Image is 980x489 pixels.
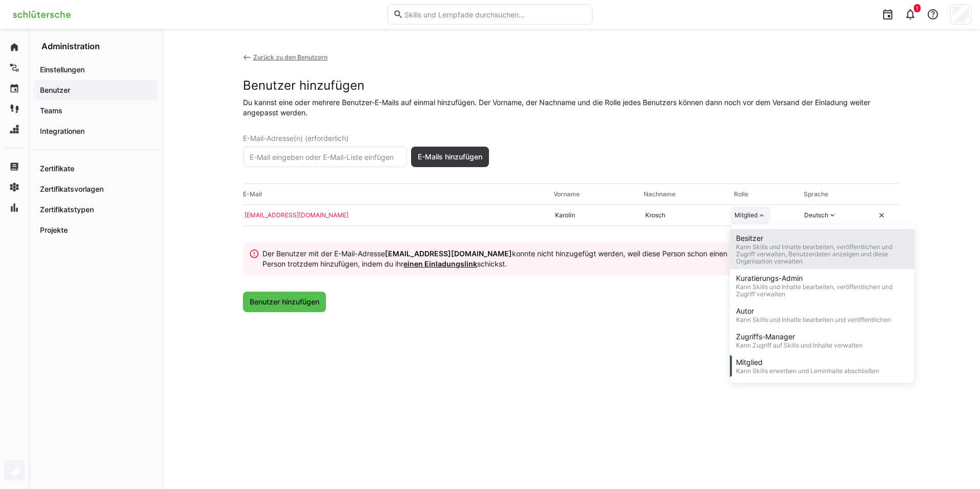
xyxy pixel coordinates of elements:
[243,78,899,93] div: Benutzer hinzufügen
[644,211,725,219] input: Nachname hinzufügen
[736,306,891,316] div: Autor
[253,53,328,62] div: Zurück zu den Benutzern
[736,332,863,342] div: Zugriffs-Manager
[403,259,477,268] a: einen Einladungslink
[736,342,863,349] div: Kann Zugriff auf Skills und Inhalte verwalten
[243,211,545,219] input: E-Mail hinzufügen
[804,211,828,219] span: Deutsch
[249,152,401,161] input: E-Mail eingeben oder E-Mail-Liste einfügen
[243,97,899,118] div: Du kannst eine oder mehrere Benutzer-E-Mails auf einmal hinzufügen. Der Vorname, der Nachname und...
[736,316,891,323] div: Kann Skills und Inhalte bearbeiten und veröffentlichen
[736,243,908,265] div: Kann Skills und Inhalte bearbeiten, veröffentlichen und Zugriff verwalten, Benutzerdaten anzeigen...
[416,152,484,162] span: E-Mails hinzufügen
[736,233,908,243] div: Besitzer
[262,249,884,268] span: Der Benutzer mit der E-Mail-Adresse konnte nicht hinzugefügt werden, weil diese Person schon eine...
[804,190,865,198] span: Sprache
[734,211,758,219] div: Mitglied
[385,249,512,258] strong: [EMAIL_ADDRESS][DOMAIN_NAME]
[554,190,636,198] span: Vorname
[554,211,635,219] input: Vorname hinzufügen
[243,292,326,312] button: Benutzer hinzufügen
[248,297,321,307] span: Benutzer hinzufügen
[916,5,918,11] span: 1
[734,190,795,198] span: Rolle
[644,190,726,198] span: Nachname
[403,10,587,19] input: Skills und Lernpfade durchsuchen…
[736,283,908,298] div: Kann Skills und Inhalte bearbeiten, veröffentlichen und Zugriff verwalten
[411,147,489,167] button: E-Mails hinzufügen
[736,368,879,375] div: Kann Skills erwerben und Lerninhalte abschließen
[736,357,879,368] div: Mitglied
[736,273,908,283] div: Kuratierungs-Admin
[243,190,545,198] span: E-Mail
[243,134,349,142] span: E-Mail-Adresse(n) (erforderlich)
